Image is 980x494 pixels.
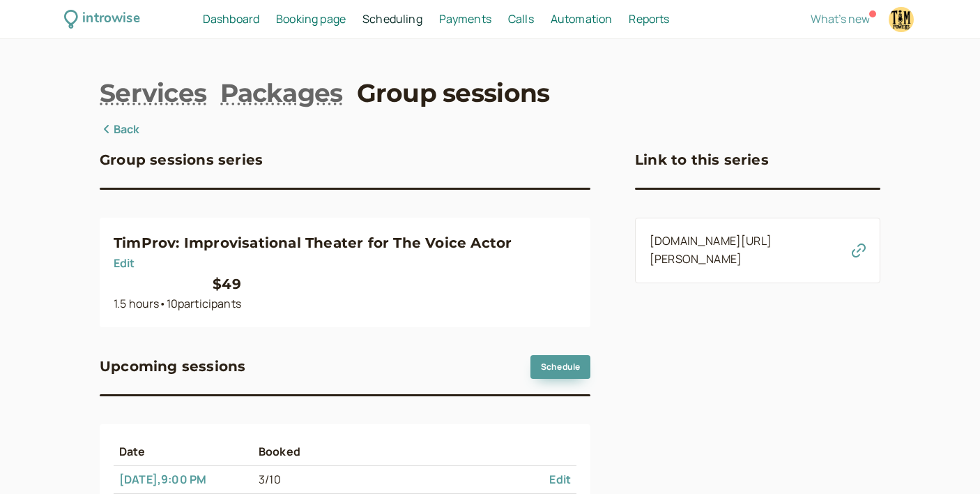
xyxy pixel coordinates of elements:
[635,149,769,171] h3: Link to this series
[203,11,259,27] span: Dashboard
[100,75,206,110] a: Services
[508,11,534,27] span: Calls
[551,11,613,27] span: Automation
[362,11,422,27] span: Scheduling
[114,255,135,271] a: Edit
[549,472,571,487] a: Edit
[64,8,140,30] a: introwise
[203,10,259,29] a: Dashboard
[114,232,512,254] h3: TimProv: Improvisational Theater for The Voice Actor
[100,149,263,171] h3: Group sessions series
[910,427,980,494] iframe: Chat Widget
[508,10,534,29] a: Calls
[253,438,309,465] th: Booked
[276,10,346,29] a: Booking page
[362,10,422,29] a: Scheduling
[114,273,241,295] div: $49
[220,75,342,110] a: Packages
[357,75,550,110] a: Group sessions
[439,10,491,29] a: Payments
[100,355,245,377] h3: Upcoming sessions
[253,465,309,493] td: 3 / 10
[100,121,140,139] a: Back
[530,355,590,379] a: Schedule
[811,11,870,27] span: What's new
[119,472,206,487] a: [DATE],9:00 PM
[82,8,139,30] div: introwise
[811,13,870,25] button: What's new
[159,296,166,311] span: •
[114,438,253,465] th: Date
[276,11,346,27] span: Booking page
[439,11,491,27] span: Payments
[629,10,669,29] a: Reports
[629,11,669,27] span: Reports
[650,233,772,267] a: [DOMAIN_NAME][URL][PERSON_NAME]
[551,10,613,29] a: Automation
[114,295,241,313] div: 1.5 hours 10 participant s
[887,5,916,34] a: Account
